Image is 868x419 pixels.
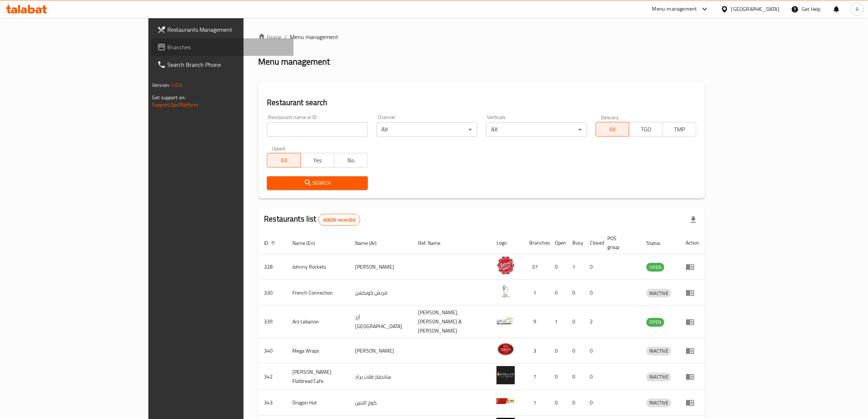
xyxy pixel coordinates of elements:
[167,25,288,34] span: Restaurants Management
[287,306,349,338] td: Arz Lebanon
[567,364,584,390] td: 0
[292,239,324,247] span: Name (En)
[523,232,549,254] th: Branches
[567,232,584,254] th: Busy
[349,254,413,280] td: [PERSON_NAME]
[273,178,362,188] span: Search
[497,282,515,300] img: French Connection
[349,390,413,416] td: كوخ التنين
[584,364,602,390] td: 0
[258,32,705,41] nav: breadcrumb
[152,100,198,109] a: Support.OpsPlatform
[497,392,515,410] img: Dragon Hut
[287,390,349,416] td: Dragon Hut
[151,21,293,38] a: Restaurants Management
[270,155,298,166] span: All
[349,280,413,306] td: فرنش كونكشن
[304,155,331,166] span: Yes
[662,122,696,137] button: TMP
[601,115,619,120] label: Delivery
[523,338,549,364] td: 3
[152,93,186,102] span: Get support on:
[264,214,360,226] h2: Restaurants list
[549,280,567,306] td: 0
[267,176,367,190] button: Search
[646,373,671,381] span: INACTIVE
[567,254,584,280] td: 1
[349,306,413,338] td: أرز [GEOGRAPHIC_DATA]
[549,232,567,254] th: Open
[599,124,627,135] span: All
[337,155,365,166] span: No
[607,234,632,251] span: POS group
[567,390,584,416] td: 0
[334,153,368,168] button: No
[549,390,567,416] td: 0
[171,80,182,90] span: 1.0.0
[632,124,660,135] span: TGO
[523,364,549,390] td: 7
[355,239,386,247] span: Name (Ar)
[287,338,349,364] td: Mega Wraps
[666,124,693,135] span: TMP
[264,239,278,247] span: ID
[584,280,602,306] td: 0
[686,318,699,326] div: Menu
[685,211,702,228] div: Export file
[167,60,288,69] span: Search Branch Phone
[652,5,697,14] div: Menu-management
[686,288,699,297] div: Menu
[151,56,293,73] a: Search Branch Phone
[646,263,664,272] span: OPEN
[349,364,413,390] td: سانديلاز فلات براد
[856,5,859,13] span: A
[646,263,664,272] div: OPEN
[300,153,334,168] button: Yes
[646,347,671,355] span: INACTIVE
[646,318,664,327] div: OPEN
[152,80,170,90] span: Version:
[413,306,491,338] td: [PERSON_NAME],[PERSON_NAME] & [PERSON_NAME]
[523,390,549,416] td: 1
[491,232,523,254] th: Logo
[584,232,602,254] th: Closed
[549,306,567,338] td: 1
[731,5,779,13] div: [GEOGRAPHIC_DATA]
[497,340,515,358] img: Mega Wraps
[686,372,699,381] div: Menu
[549,364,567,390] td: 0
[497,311,515,330] img: Arz Lebanon
[287,254,349,280] td: Johnny Rockets
[567,280,584,306] td: 0
[267,153,301,168] button: All
[584,338,602,364] td: 0
[497,366,515,384] img: Sandella's Flatbread Cafe
[646,239,670,247] span: Status
[584,306,602,338] td: 2
[646,399,671,407] div: INACTIVE
[267,97,696,108] h2: Restaurant search
[419,239,450,247] span: Ref. Name
[486,122,587,137] div: All
[567,306,584,338] td: 0
[377,122,477,137] div: All
[686,262,699,271] div: Menu
[629,122,663,137] button: TGO
[272,146,285,151] label: Upsell
[584,390,602,416] td: 0
[646,289,671,297] span: INACTIVE
[646,373,671,381] div: INACTIVE
[549,254,567,280] td: 0
[287,280,349,306] td: French Connection
[549,338,567,364] td: 0
[319,216,360,223] span: 40629 record(s)
[349,338,413,364] td: [PERSON_NAME]
[318,214,360,226] div: Total records count
[523,280,549,306] td: 1
[646,318,664,326] span: OPEN
[686,346,699,355] div: Menu
[523,306,549,338] td: 9
[267,122,367,137] input: Search for restaurant name or ID..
